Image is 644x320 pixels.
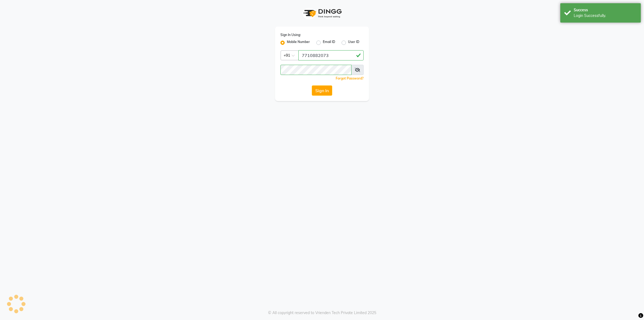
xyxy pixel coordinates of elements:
label: Sign In Using: [280,33,301,37]
a: Forgot Password? [336,76,364,80]
button: Sign In [312,85,332,96]
div: Success [574,7,637,13]
label: Mobile Number [287,39,310,46]
input: Username [280,65,352,75]
div: Login Successfully. [574,13,637,19]
label: Email ID [323,39,335,46]
img: logo1.svg [301,5,343,21]
label: User ID [348,39,359,46]
input: Username [298,50,364,60]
